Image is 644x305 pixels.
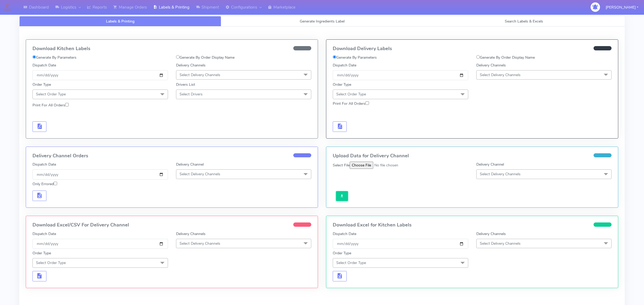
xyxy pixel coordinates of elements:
span: Select Order Type [336,92,366,97]
label: Only Errored [32,181,57,187]
h4: Download Excel/CSV For Delivery Channel [32,222,311,228]
input: Generate By Order Display Name [176,55,180,59]
h4: Download Delivery Labels [333,46,612,51]
label: Generate By Parameters [32,55,76,60]
span: Select Order Type [36,260,66,265]
span: Search Labels & Excels [505,19,543,24]
label: Print For All Orders [333,101,369,106]
span: Generate Ingredients Label [300,19,345,24]
span: Labels & Printing [106,19,134,24]
label: Delivery Channels [176,62,206,68]
input: Print For All Orders [365,101,369,105]
ul: Tabs [19,16,625,27]
input: Generate By Order Display Name [476,55,480,59]
span: Select Drivers [180,92,203,97]
label: Order Type [333,82,351,87]
label: Select File [333,162,350,168]
input: Generate By Parameters [333,55,336,59]
label: Dispatch Date [333,62,356,68]
label: Delivery Channels [476,62,506,68]
label: Delivery Channels [176,231,206,237]
label: Delivery Channel [176,162,204,167]
label: Delivery Channels [476,231,506,237]
label: Dispatch Date [32,231,56,237]
label: Drivers List [176,82,195,87]
label: Generate By Order Display Name [176,55,235,60]
span: Select Delivery Channels [180,241,220,246]
span: Select Delivery Channels [480,241,521,246]
h4: Download Excel for Kitchen Labels [333,222,612,228]
label: Order Type [333,250,351,256]
span: Select Delivery Channels [180,72,220,77]
h4: Download Kitchen Labels [32,46,311,51]
span: Select Order Type [36,92,66,97]
input: Only Errored [54,182,57,185]
input: Generate By Parameters [32,55,36,59]
button: [PERSON_NAME] [602,2,642,13]
input: Print For All Orders [65,103,69,106]
h4: Upload Data for Delivery Channel [333,153,612,159]
span: Select Delivery Channels [480,172,521,177]
span: Select Delivery Channels [180,172,220,177]
label: Order Type [32,250,51,256]
label: Generate By Order Display Name [476,55,535,60]
span: Select Delivery Channels [480,72,521,77]
label: Dispatch Date [333,231,356,237]
label: Dispatch Date [32,62,56,68]
label: Delivery Channel [476,162,504,167]
span: Select Order Type [336,260,366,265]
label: Order Type [32,82,51,87]
h4: Delivery Channel Orders [32,153,311,159]
label: Generate By Parameters [333,55,377,60]
label: Dispatch Date [32,162,56,167]
label: Print For All Orders [32,102,69,108]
